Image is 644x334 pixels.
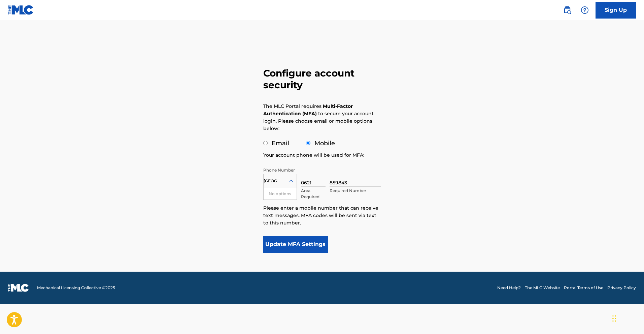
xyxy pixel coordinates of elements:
[497,285,521,291] a: Need Help?
[8,5,34,15] img: MLC Logo
[37,285,115,291] span: Mechanical Licensing Collective © 2025
[264,188,297,200] div: No options
[578,3,591,17] div: Help
[610,302,644,334] iframe: Chat Widget
[563,6,571,14] img: search
[263,67,381,91] h3: Configure account security
[301,188,326,200] p: Area Required
[263,102,374,132] p: The MLC Portal requires to secure your account login. Please choose email or mobile options below:
[581,6,589,14] img: help
[561,3,574,17] a: Public Search
[263,151,364,159] p: Your account phone will be used for MFA:
[272,140,289,147] label: Email
[525,285,560,291] a: The MLC Website
[263,236,328,253] button: Update MFA Settings
[596,2,636,19] a: Sign Up
[607,285,636,291] a: Privacy Policy
[263,204,381,226] p: Please enter a mobile number that can receive text messages. MFA codes will be sent via text to t...
[564,285,603,291] a: Portal Terms of Use
[263,103,353,117] strong: Multi-Factor Authentication (MFA)
[612,308,616,329] div: Drag
[8,284,29,292] img: logo
[330,188,381,194] p: Required Number
[314,140,335,147] label: Mobile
